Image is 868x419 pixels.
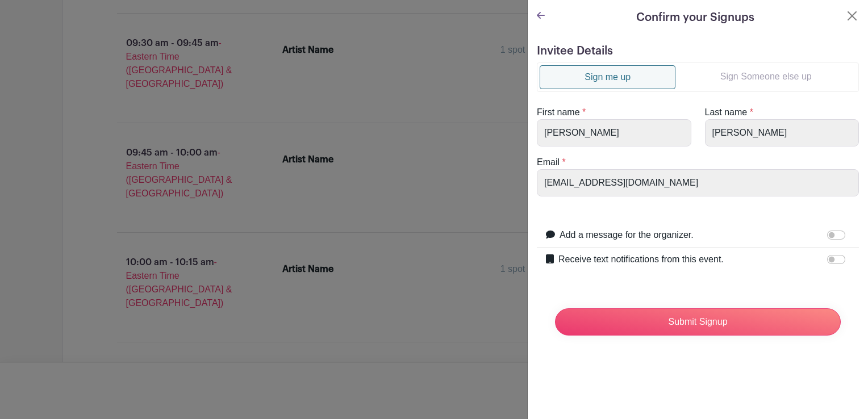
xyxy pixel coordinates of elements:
[537,106,580,119] label: First name
[555,308,841,336] input: Submit Signup
[558,253,724,266] label: Receive text notifications from this event.
[537,44,859,58] h5: Invitee Details
[675,65,856,88] a: Sign Someone else up
[705,106,748,119] label: Last name
[636,9,754,26] h5: Confirm your Signups
[845,9,859,23] button: Close
[560,228,694,242] label: Add a message for the organizer.
[537,156,560,169] label: Email
[540,65,675,89] a: Sign me up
